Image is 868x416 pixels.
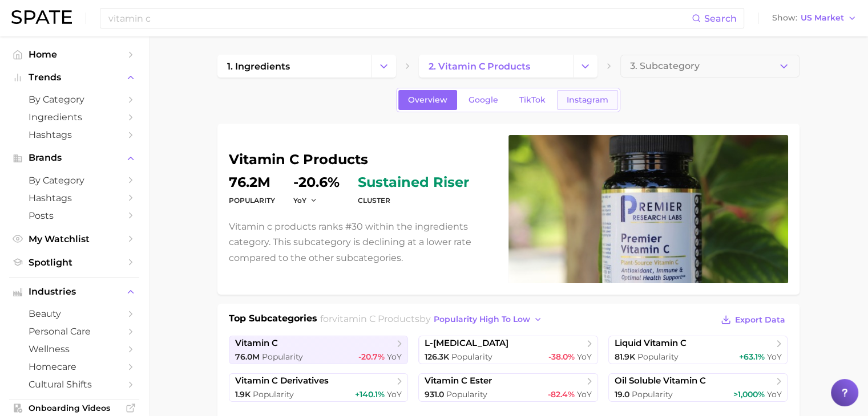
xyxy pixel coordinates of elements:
[735,315,785,325] span: Export Data
[772,15,797,21] span: Show
[293,176,340,189] dd: -20.6%
[419,55,573,78] a: 2. vitamin c products
[608,336,788,364] a: liquid vitamin c81.9k Popularity+63.1% YoY
[229,312,317,329] h1: Top Subcategories
[9,46,139,63] a: Home
[9,149,139,166] button: Brands
[262,352,303,362] span: Popularity
[9,189,139,207] a: Hashtags
[29,344,120,354] span: wellness
[451,352,492,362] span: Popularity
[387,389,402,399] span: YoY
[29,72,120,83] span: Trends
[446,389,487,399] span: Popularity
[704,13,737,24] span: Search
[548,352,575,362] span: -38.0%
[608,373,788,402] a: oil soluble vitamin c19.0 Popularity>1,000% YoY
[418,373,598,402] a: vitamin c ester931.0 Popularity-82.4% YoY
[9,69,139,86] button: Trends
[293,195,318,205] button: YoY
[9,323,139,340] a: personal care
[29,326,120,337] span: personal care
[9,91,139,108] a: by Category
[9,283,139,300] button: Industries
[431,312,546,327] button: popularity high to low
[801,15,844,21] span: US Market
[9,108,139,126] a: Ingredients
[29,193,120,203] span: Hashtags
[425,352,449,362] span: 126.3k
[11,10,72,24] img: SPATE
[235,389,251,399] span: 1.9k
[738,352,764,362] span: +63.1%
[615,376,706,386] span: oil soluble vitamin c
[459,90,508,110] a: Google
[573,55,597,78] button: Change Category
[630,61,700,71] span: 3. Subcategory
[29,129,120,140] span: Hashtags
[425,376,492,386] span: vitamin c ester
[615,389,629,399] span: 19.0
[107,9,692,28] input: Search here for a brand, industry, or ingredient
[29,361,120,372] span: homecare
[235,338,278,349] span: vitamin c
[9,358,139,376] a: homecare
[557,90,618,110] a: Instagram
[766,389,781,399] span: YoY
[358,176,469,189] span: sustained riser
[9,207,139,225] a: Posts
[9,230,139,248] a: My Watchlist
[29,175,120,186] span: by Category
[548,389,575,399] span: -82.4%
[567,95,608,105] span: Instagram
[355,389,385,399] span: +140.1%
[29,403,120,413] span: Onboarding Videos
[9,126,139,144] a: Hashtags
[519,95,546,105] span: TikTok
[408,95,447,105] span: Overview
[615,352,635,362] span: 81.9k
[425,389,444,399] span: 931.0
[29,94,120,105] span: by Category
[29,257,120,268] span: Spotlight
[235,352,260,362] span: 76.0m
[217,55,372,78] a: 1. ingredients
[425,338,508,349] span: l-[MEDICAL_DATA]
[615,338,687,349] span: liquid vitamin c
[235,376,329,386] span: vitamin c derivatives
[769,11,859,26] button: ShowUS Market
[332,313,419,324] span: vitamin c products
[29,234,120,244] span: My Watchlist
[358,352,385,362] span: -20.7%
[398,90,457,110] a: Overview
[632,389,673,399] span: Popularity
[766,352,781,362] span: YoY
[29,112,120,123] span: Ingredients
[418,336,598,364] a: l-[MEDICAL_DATA]126.3k Popularity-38.0% YoY
[229,194,275,207] dt: Popularity
[229,153,495,166] h1: vitamin c products
[9,172,139,189] a: by Category
[387,352,402,362] span: YoY
[229,373,409,402] a: vitamin c derivatives1.9k Popularity+140.1% YoY
[229,336,409,364] a: vitamin c76.0m Popularity-20.7% YoY
[577,352,592,362] span: YoY
[29,287,120,297] span: Industries
[9,305,139,323] a: beauty
[718,312,788,328] button: Export Data
[29,49,120,60] span: Home
[733,389,764,399] span: >1,000%
[469,95,498,105] span: Google
[510,90,555,110] a: TikTok
[293,195,306,205] span: YoY
[577,389,592,399] span: YoY
[29,153,120,163] span: Brands
[620,55,799,78] button: 3. Subcategory
[320,313,546,324] span: for by
[429,61,530,72] span: 2. vitamin c products
[9,254,139,271] a: Spotlight
[229,176,275,189] dd: 76.2m
[434,315,530,324] span: popularity high to low
[229,219,495,266] p: Vitamin c products ranks #30 within the ingredients category. This subcategory is declining at a ...
[29,210,120,221] span: Posts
